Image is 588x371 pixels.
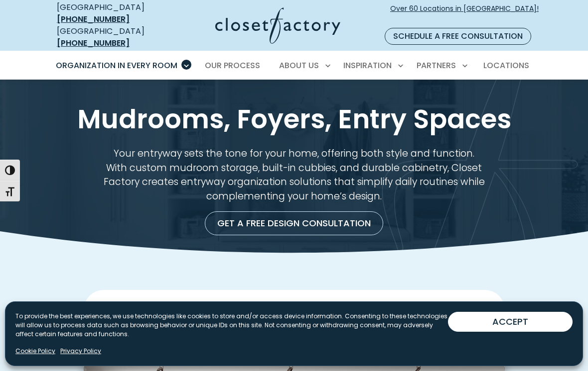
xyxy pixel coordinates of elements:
h1: Mudrooms, Foyers, Entry Spaces [64,103,524,135]
span: Locations [483,60,529,71]
span: Over 60 Locations in [GEOGRAPHIC_DATA]! [390,3,539,24]
span: Our Process [205,60,260,71]
a: [PHONE_NUMBER] [57,13,130,25]
div: [GEOGRAPHIC_DATA] [57,1,165,25]
img: Closet Factory Logo [215,7,340,44]
nav: Primary Menu [49,52,539,80]
span: Custom Mudrooms for Every [178,297,411,320]
a: Privacy Policy [60,347,101,356]
a: Cookie Policy [15,347,55,356]
span: Inspiration [343,60,392,71]
button: ACCEPT [448,312,573,332]
span: About Us [279,60,319,71]
a: Schedule a Free Consultation [385,28,531,45]
a: Get a Free Design Consultation [205,211,383,235]
span: Partners [417,60,456,71]
p: To provide the best experiences, we use technologies like cookies to store and/or access device i... [15,312,448,339]
a: [PHONE_NUMBER] [57,37,130,49]
div: [GEOGRAPHIC_DATA] [57,25,165,49]
p: Your entryway sets the tone for your home, offering both style and function. With custom mudroom ... [103,147,485,203]
span: Organization in Every Room [56,60,177,71]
